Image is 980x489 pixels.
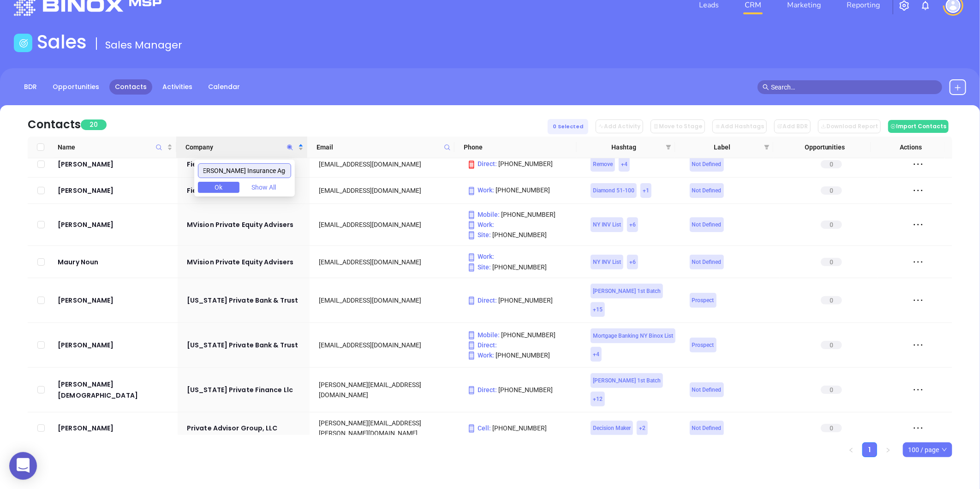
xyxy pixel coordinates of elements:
div: [EMAIL_ADDRESS][DOMAIN_NAME] [319,220,454,230]
span: Direct : [467,341,497,349]
span: Hashtag [586,142,662,152]
span: 0 [821,258,842,266]
span: 0 [821,296,842,304]
span: Direct : [467,160,497,167]
p: [PHONE_NUMBER] [467,262,578,272]
span: + 6 [629,220,636,230]
a: [PERSON_NAME] [58,295,174,306]
span: + 15 [593,304,603,315]
button: Import Contacts [888,120,949,133]
span: Not Defined [692,220,722,230]
span: 0 [821,424,842,432]
li: Next Page [881,442,896,457]
span: Name [58,142,166,152]
span: + 1 [643,185,649,196]
div: [PERSON_NAME][DEMOGRAPHIC_DATA] [58,379,174,401]
span: Site : [467,263,491,271]
span: 20 [81,119,107,130]
div: [US_STATE] Private Bank & Trust [187,340,306,351]
span: + 4 [621,159,627,169]
span: [PERSON_NAME] 1st Batch [593,286,661,296]
th: Phone [454,137,577,158]
a: [PERSON_NAME] [58,219,174,230]
span: Mobile : [467,211,500,218]
span: filter [666,144,671,150]
button: Move to Stage [651,119,705,133]
span: Work : [467,352,494,359]
span: NY INV List [593,257,621,267]
span: Label [684,142,760,152]
div: [PERSON_NAME] [58,159,174,170]
li: Previous Page [844,442,859,457]
a: MVision Private Equity Advisers [187,256,306,268]
p: [PHONE_NUMBER] [467,423,578,433]
div: [PERSON_NAME] [58,340,174,351]
span: [PERSON_NAME] 1st Batch [593,376,661,386]
a: [US_STATE] Private Bank & Trust [187,295,306,306]
span: Direct : [467,386,497,394]
span: filter [764,144,770,150]
div: [PERSON_NAME][EMAIL_ADDRESS][PERSON_NAME][DOMAIN_NAME] [319,418,454,438]
span: Mortgage Banking NY Binox List [593,331,673,341]
span: Prospect [692,340,714,350]
p: [PHONE_NUMBER] [467,185,578,195]
span: Company [185,142,296,152]
button: right [881,442,896,457]
li: 1 [862,442,877,457]
span: 0 [821,341,842,349]
span: Sales Manager [105,38,182,52]
span: Diamond 51-100 [593,185,634,196]
span: + 2 [639,423,645,433]
button: Show All [243,182,285,193]
span: Work : [467,253,494,260]
span: Site : [467,231,491,239]
p: [PHONE_NUMBER] [467,159,578,169]
span: Not Defined [692,257,722,267]
div: Page Size [903,442,952,457]
span: Remove [593,159,613,169]
th: Opportunities [773,137,872,158]
div: Maury Noun [58,256,174,268]
a: Activities [157,79,198,95]
span: + 4 [593,349,599,359]
p: [PHONE_NUMBER] [467,385,578,395]
div: [PERSON_NAME][EMAIL_ADDRESS][DOMAIN_NAME] [319,380,454,400]
p: [PHONE_NUMBER] [467,230,578,240]
button: Download Report [818,119,881,133]
span: Work : [467,221,494,228]
span: left [849,447,854,453]
p: [PHONE_NUMBER] [467,209,578,220]
span: Direct : [467,297,497,304]
a: Calendar [203,79,245,95]
span: Mobile : [467,331,500,339]
div: Contacts [28,116,81,133]
span: Not Defined [692,423,722,433]
span: Email [317,142,440,152]
a: Fieldpoint Private [187,159,306,170]
p: [PHONE_NUMBER] [467,330,578,340]
span: Not Defined [692,385,722,395]
a: Contacts [109,79,152,95]
div: MVision Private Equity Advisers [187,219,306,230]
span: Not Defined [692,159,722,169]
span: Work : [467,186,494,194]
span: NY INV List [593,220,621,230]
span: 0 [821,386,842,394]
button: Add BDR [774,119,811,133]
th: Actions [871,137,945,158]
a: Private Advisor Group, LLC [187,423,306,434]
span: 100 / page [908,443,947,457]
div: [EMAIL_ADDRESS][DOMAIN_NAME] [319,185,454,196]
div: Fieldpoint Private [187,185,306,196]
span: filter [664,140,673,154]
button: Ok [198,182,239,193]
span: Prospect [692,295,714,305]
h1: Sales [37,31,87,53]
span: 0 [821,160,842,168]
